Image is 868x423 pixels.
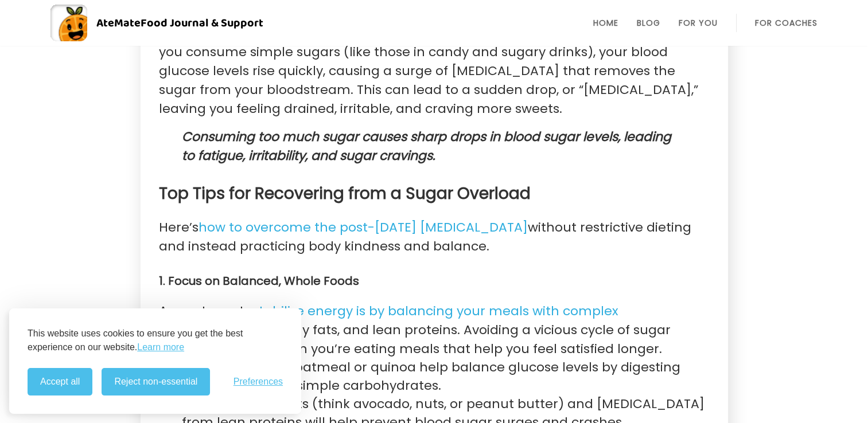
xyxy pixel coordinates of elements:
li: Whole Grains like oatmeal or quinoa help balance glucose levels by digesting more slowly than sim... [182,358,710,395]
a: Learn more [137,340,184,354]
span: Preferences [233,377,283,387]
h3: Top Tips for Recovering from a Sugar Overload [159,183,710,204]
button: Accept all cookies [28,368,92,395]
a: For You [679,18,718,28]
p: A great way to , healthy fats, and lean proteins. Avoiding a vicious cycle of sugar cravings is e... [159,301,710,358]
a: how to overcome the post-[DATE] [MEDICAL_DATA] [198,218,528,237]
em: Consuming too much sugar causes sharp drops in blood sugar levels, leading to fatigue, irritabili... [182,128,671,164]
div: AteMate [87,14,263,32]
a: For Coaches [755,18,818,28]
button: Toggle preferences [233,377,283,387]
a: Blog [637,18,660,28]
a: AteMateFood Journal & Support [50,5,818,41]
p: Here’s without restrictive dieting and instead practicing body kindness and balance. [159,218,710,256]
p: This website uses cookies to ensure you get the best experience on our website. [28,327,283,354]
span: Food Journal & Support [141,14,263,32]
h4: 1. Focus on Balanced, Whole Foods [159,274,710,288]
button: Reject non-essential [102,368,210,395]
p: , which can lead to rapid blood sugar spikes followed by equally quick drops, also known as [MEDI... [159,5,710,118]
a: stabilize energy is by balancing your meals with complex carbohydrates [159,302,618,339]
a: Home [593,18,618,28]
